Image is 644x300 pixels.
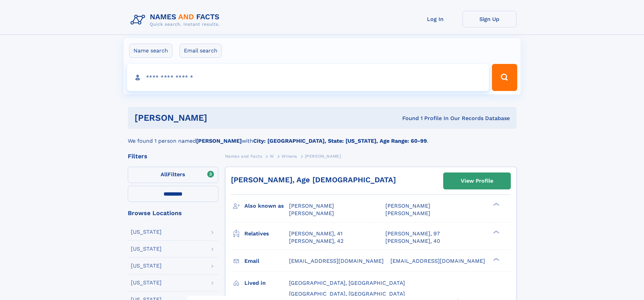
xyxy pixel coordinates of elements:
[305,115,510,122] div: Found 1 Profile In Our Records Database
[282,154,297,159] span: Winans
[289,237,343,245] a: [PERSON_NAME], 42
[289,291,405,297] span: [GEOGRAPHIC_DATA], [GEOGRAPHIC_DATA]
[282,152,297,160] a: Winans
[129,44,172,58] label: Name search
[270,152,274,160] a: W
[461,173,493,189] div: View Profile
[385,210,430,216] span: [PERSON_NAME]
[135,114,305,122] h1: [PERSON_NAME]
[128,11,225,29] img: Logo Names and Facts
[289,258,384,264] span: [EMAIL_ADDRESS][DOMAIN_NAME]
[131,246,162,252] div: [US_STATE]
[244,255,289,267] h3: Email
[128,153,218,159] div: Filters
[128,210,218,216] div: Browse Locations
[225,152,262,160] a: Names and Facts
[128,167,218,183] label: Filters
[270,154,274,159] span: W
[289,280,405,286] span: [GEOGRAPHIC_DATA], [GEOGRAPHIC_DATA]
[244,200,289,212] h3: Also known as
[231,176,396,184] a: [PERSON_NAME], Age [DEMOGRAPHIC_DATA]
[492,64,517,91] button: Search Button
[128,129,517,145] div: We found 1 person named with .
[385,203,430,209] span: [PERSON_NAME]
[289,203,334,209] span: [PERSON_NAME]
[180,44,222,58] label: Email search
[127,64,489,91] input: search input
[131,263,162,269] div: [US_STATE]
[131,280,162,285] div: [US_STATE]
[492,257,500,261] div: ❯
[390,258,485,264] span: [EMAIL_ADDRESS][DOMAIN_NAME]
[492,202,500,207] div: ❯
[492,230,500,234] div: ❯
[408,11,462,27] a: Log In
[131,229,162,235] div: [US_STATE]
[385,237,440,245] a: [PERSON_NAME], 40
[196,138,242,144] b: [PERSON_NAME]
[253,138,427,144] b: City: [GEOGRAPHIC_DATA], State: [US_STATE], Age Range: 60-99
[289,210,334,216] span: [PERSON_NAME]
[244,228,289,239] h3: Relatives
[305,154,341,159] span: [PERSON_NAME]
[289,230,342,237] a: [PERSON_NAME], 41
[244,277,289,289] h3: Lived in
[444,173,510,189] a: View Profile
[462,11,517,27] a: Sign Up
[385,230,440,237] a: [PERSON_NAME], 97
[161,171,168,178] span: All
